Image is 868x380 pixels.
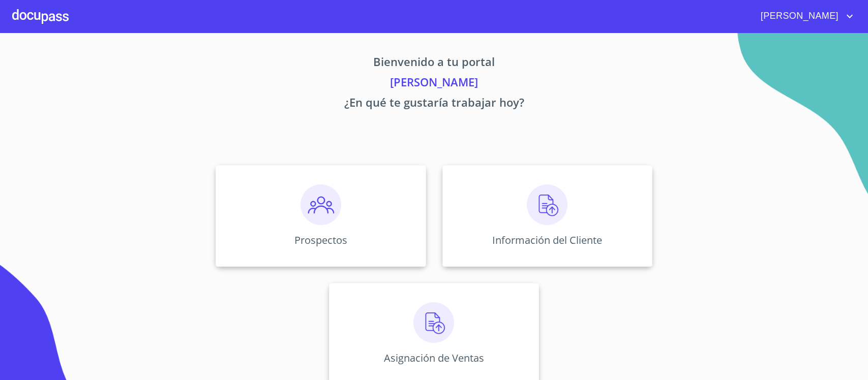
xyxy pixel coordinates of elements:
[294,233,347,247] p: Prospectos
[121,74,747,94] p: [PERSON_NAME]
[492,233,602,247] p: Información del Cliente
[753,8,856,24] button: account of current user
[384,351,484,365] p: Asignación de Ventas
[121,53,747,74] p: Bienvenido a tu portal
[413,302,454,343] img: carga.png
[527,184,567,225] img: carga.png
[121,94,747,114] p: ¿En qué te gustaría trabajar hoy?
[301,184,341,225] img: prospectos.png
[753,8,844,24] span: [PERSON_NAME]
